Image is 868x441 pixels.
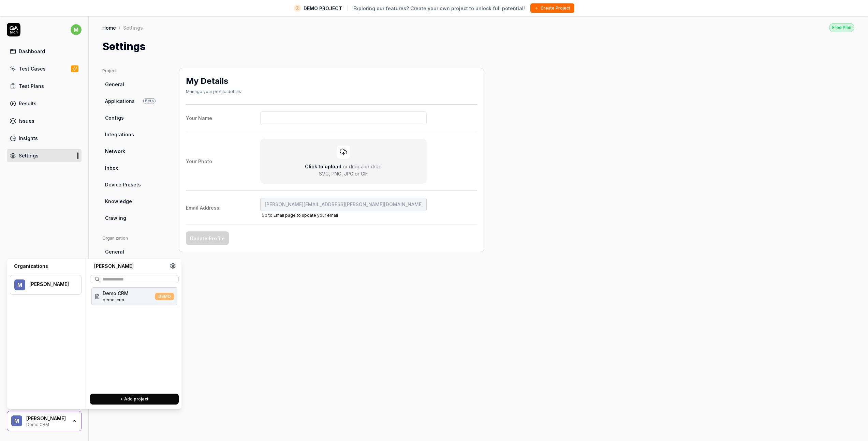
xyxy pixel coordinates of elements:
button: m [71,23,82,36]
span: Configs [105,114,124,121]
a: General [102,78,168,91]
span: DEMO [155,293,174,300]
a: Results [7,97,82,110]
div: Email Address [186,204,258,211]
a: Organization settings [170,263,176,271]
div: Demo CRM [26,421,67,427]
button: + Add project [90,394,179,405]
button: Update Profile [186,231,229,245]
span: Click to upload [305,164,341,169]
h1: Settings [102,39,146,54]
input: Your Name [260,111,427,125]
div: Organizations [10,263,82,270]
a: Go to Email page to update your email [262,213,338,218]
a: Home [102,24,116,31]
span: Project ID: 8X0D [103,297,129,303]
a: Settings [7,149,82,162]
span: Beta [143,98,156,104]
button: Create Project [530,3,574,13]
div: Suggestions [90,286,179,388]
a: Issues [7,114,82,127]
span: Exploring our features? Create your own project to unlock full potential! [353,5,525,12]
a: Network [102,145,168,157]
span: Integrations [105,131,134,138]
a: ApplicationsBeta [102,95,168,107]
input: Email AddressGo to Email page to update your email [260,198,427,211]
div: Settings [19,152,39,159]
span: m [71,24,82,35]
div: Insights [19,135,38,142]
span: General [105,248,124,255]
a: Device Presets [102,178,168,191]
span: M [11,415,22,426]
div: Settings [123,24,143,31]
button: M[PERSON_NAME] [10,275,82,295]
button: Free Plan [829,23,854,32]
div: [PERSON_NAME] [90,263,170,270]
div: SVG, PNG, JPG or GIF [319,170,368,177]
a: Test Plans [7,79,82,93]
div: Test Cases [19,65,46,72]
span: Knowledge [105,198,132,205]
span: or drag and drop [343,164,382,169]
a: Insights [7,132,82,145]
h2: My Details [186,75,228,87]
a: Crawling [102,212,168,224]
div: Free Plan [829,23,854,32]
span: M [14,279,25,290]
span: Demo CRM [103,290,129,297]
span: General [105,81,124,88]
div: Your Name [186,115,258,122]
div: / [119,24,120,31]
a: General [102,245,168,258]
a: Knowledge [102,195,168,208]
div: Project [102,68,168,74]
div: Issues [19,117,34,124]
button: M[PERSON_NAME]Demo CRM [7,411,82,431]
span: Device Presets [105,181,141,188]
div: Your Photo [186,158,258,165]
div: Michel Törnström Norlèn [29,281,72,287]
span: Crawling [105,214,126,222]
a: Integrations [102,128,168,141]
span: Applications [105,97,135,105]
a: Inbox [102,162,168,174]
span: Inbox [105,164,118,171]
a: Dashboard [7,45,82,58]
div: Michel Törnström Norlèn [26,415,67,422]
div: Test Plans [19,82,44,90]
div: Organization [102,235,168,241]
span: DEMO PROJECT [304,5,342,12]
a: Test Cases [7,62,82,75]
div: Dashboard [19,48,45,55]
a: Configs [102,111,168,124]
span: Network [105,148,125,155]
div: Manage your profile details [186,89,241,95]
div: Results [19,100,36,107]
